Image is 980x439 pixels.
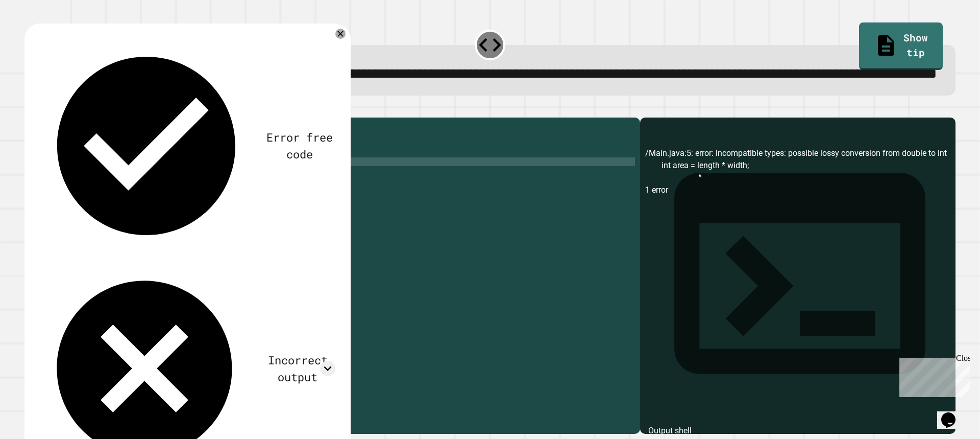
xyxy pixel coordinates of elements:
div: Chat with us now!Close [4,4,70,65]
a: Show tip [859,22,942,70]
div: Incorrect output [260,352,335,385]
iframe: chat widget [937,398,970,429]
iframe: chat widget [895,354,970,397]
div: /Main.java:5: error: incompatible types: possible lossy conversion from double to int int area = ... [645,147,950,434]
div: Error free code [263,129,335,163]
